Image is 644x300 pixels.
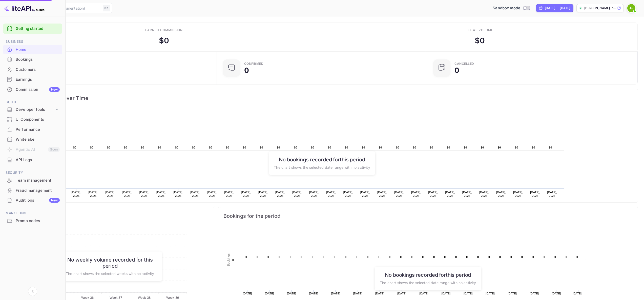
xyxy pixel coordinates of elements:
[508,292,517,295] text: [DATE]
[627,4,635,12] img: Albin Eriksson Lippe
[175,146,178,149] text: $0
[532,146,535,149] text: $0
[192,146,195,149] text: $0
[258,191,268,197] text: [DATE], 2025
[331,292,340,295] text: [DATE]
[3,39,62,45] span: Business
[3,85,62,95] div: CommissionNew
[3,85,62,94] a: CommissionNew
[28,287,37,296] button: Collapse navigation
[3,115,62,124] a: UI Components
[257,255,258,259] text: 0
[3,55,62,64] a: Bookings
[547,191,557,197] text: [DATE], 2025
[3,45,62,54] a: Home
[413,146,416,149] text: $0
[232,259,234,262] text: 0
[11,94,633,102] span: Commission Growth Over Time
[532,255,534,259] text: 0
[241,191,251,197] text: [DATE], 2025
[479,191,489,197] text: [DATE], 2025
[3,186,62,195] a: Fraud management
[3,115,62,124] div: UI Components
[3,45,62,55] div: Home
[3,135,62,144] a: Whitelabel
[209,146,212,149] text: $0
[274,156,370,162] h6: No bookings recorded for this period
[367,255,368,259] text: 0
[3,75,62,84] div: Earnings
[428,191,438,197] text: [DATE], 2025
[16,137,60,142] div: Whitelabel
[190,191,200,197] text: [DATE], 2025
[49,198,60,203] div: New
[103,5,110,11] div: ⌘K
[3,99,62,105] span: Build
[400,255,402,259] text: 0
[290,255,291,259] text: 0
[521,255,523,259] text: 0
[16,117,60,122] div: UI Components
[16,57,60,62] div: Bookings
[445,191,455,197] text: [DATE], 2025
[16,218,60,224] div: Promo codes
[3,65,62,74] a: Customers
[411,255,412,259] text: 0
[323,255,324,259] text: 0
[3,75,62,84] a: Earnings
[274,164,370,170] p: The chart shows the selected date range with no activity
[122,191,132,197] text: [DATE], 2025
[345,255,346,259] text: 0
[499,255,501,259] text: 0
[3,186,62,196] div: Fraud management
[3,24,62,34] div: Getting started
[544,255,545,259] text: 0
[159,35,169,46] div: $ 0
[496,191,506,197] text: [DATE], 2025
[141,146,144,149] text: $0
[462,191,472,197] text: [DATE], 2025
[3,55,62,65] div: Bookings
[244,67,249,74] div: 0
[88,191,98,197] text: [DATE], 2025
[584,6,616,10] p: [PERSON_NAME]-7...
[389,255,390,259] text: 0
[430,146,433,149] text: $0
[139,191,149,197] text: [DATE], 2025
[124,146,127,149] text: $0
[530,292,539,295] text: [DATE]
[464,146,467,149] text: $0
[311,146,314,149] text: $0
[16,188,60,194] div: Fraud management
[454,67,459,74] div: 0
[312,255,313,259] text: 0
[475,35,485,46] div: $ 0
[572,292,581,295] text: [DATE]
[362,146,365,149] text: $0
[3,196,62,205] a: Audit logsNew
[287,292,296,295] text: [DATE]
[493,5,520,11] span: Sandbox mode
[3,105,62,114] div: Developer tools
[277,146,280,149] text: $0
[16,26,60,32] a: Getting started
[49,87,60,92] div: New
[285,202,298,206] text: Revenue
[224,191,234,197] text: [DATE], 2025
[466,255,468,259] text: 0
[328,146,331,149] text: $0
[63,271,157,276] p: The chart shows the selected weeks with no activity
[447,146,450,149] text: $0
[3,170,62,176] span: Security
[279,255,280,259] text: 0
[3,155,62,165] div: API Logs
[454,62,474,65] div: CANCELLED
[549,146,552,149] text: $0
[433,255,435,259] text: 0
[411,191,421,197] text: [DATE], 2025
[226,146,229,149] text: $0
[138,296,151,299] tspan: Week 38
[260,146,263,149] text: $0
[510,255,512,259] text: 0
[444,255,446,259] text: 0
